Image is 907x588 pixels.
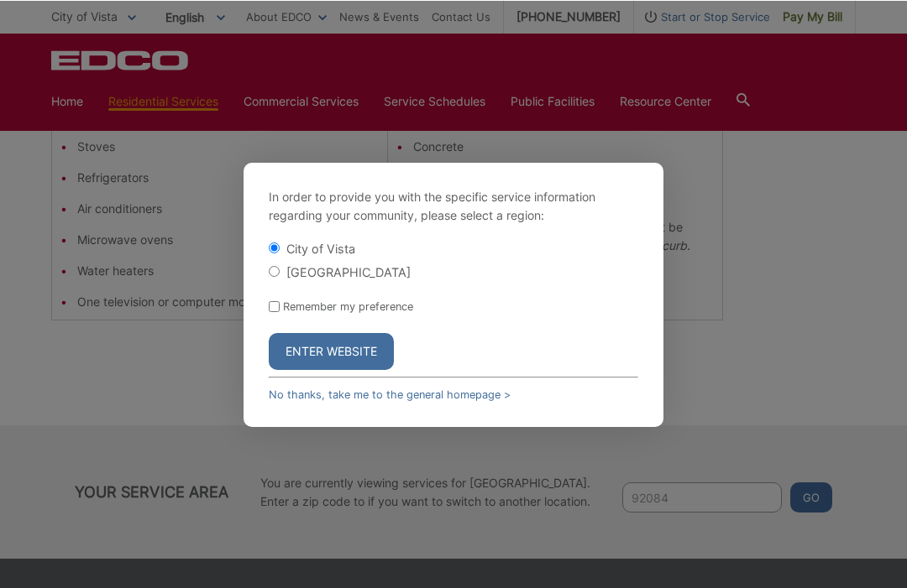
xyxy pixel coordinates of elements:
[269,388,511,401] a: No thanks, take me to the general homepage >
[286,265,411,279] label: [GEOGRAPHIC_DATA]
[283,300,413,313] label: Remember my preference
[286,242,355,256] label: City of Vista
[269,333,394,370] button: Enter Website
[269,188,638,225] p: In order to provide you with the specific service information regarding your community, please se...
